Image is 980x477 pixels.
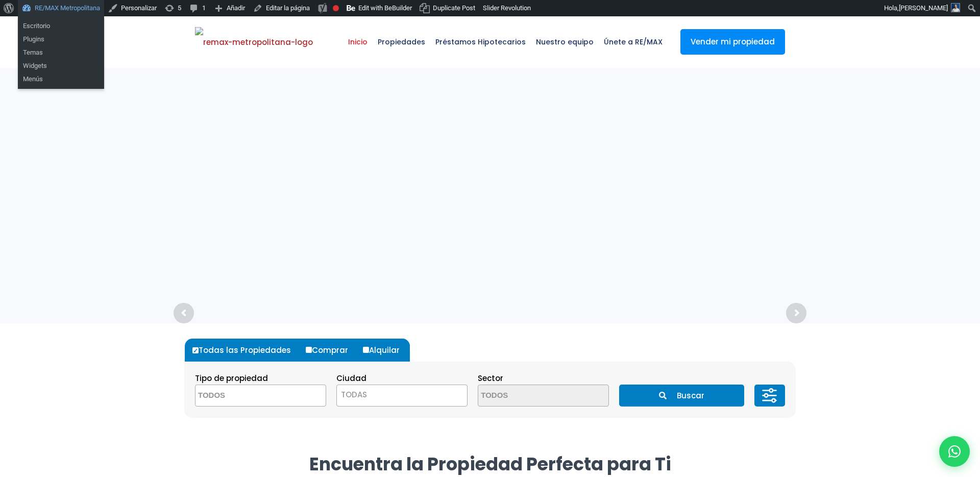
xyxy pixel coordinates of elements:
input: Comprar [306,347,312,353]
textarea: Search [195,385,295,407]
label: Todas las Propiedades [190,339,301,362]
a: Widgets [18,59,104,73]
strong: Encuentra la Propiedad Perfecta para Ti [309,451,671,476]
div: Focus keyphrase not set [333,5,339,11]
a: Únete a RE/MAX [599,16,668,67]
span: [PERSON_NAME] [899,4,948,12]
label: Alquilar [360,339,410,362]
ul: RE/MAX Metropolitana [18,43,104,89]
a: Vender mi propiedad [680,29,785,55]
ul: RE/MAX Metropolitana [18,16,104,49]
a: Escritorio [18,19,104,33]
label: Comprar [303,339,358,362]
span: Inicio [343,27,373,57]
span: Préstamos Hipotecarios [430,27,531,57]
a: Menús [18,73,104,86]
img: remax-metropolitana-logo [195,27,313,58]
span: Ciudad [336,373,366,384]
span: Sector [478,373,503,384]
span: Nuestro equipo [531,27,599,57]
input: Todas las Propiedades [192,347,199,353]
a: Propiedades [373,16,430,67]
span: Slider Revolution [483,4,531,12]
span: Únete a RE/MAX [599,27,668,57]
span: TODAS [336,385,468,407]
textarea: Search [478,385,577,407]
input: Alquilar [363,347,369,353]
a: Plugins [18,33,104,46]
span: TODAS [337,388,467,402]
a: Inicio [343,16,373,67]
a: Temas [18,46,104,59]
a: RE/MAX Metropolitana [195,16,313,67]
a: Préstamos Hipotecarios [430,16,531,67]
span: TODAS [341,389,367,400]
button: Buscar [619,385,744,407]
a: Nuestro equipo [531,16,599,67]
span: Propiedades [373,27,430,57]
span: Tipo de propiedad [195,373,268,384]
